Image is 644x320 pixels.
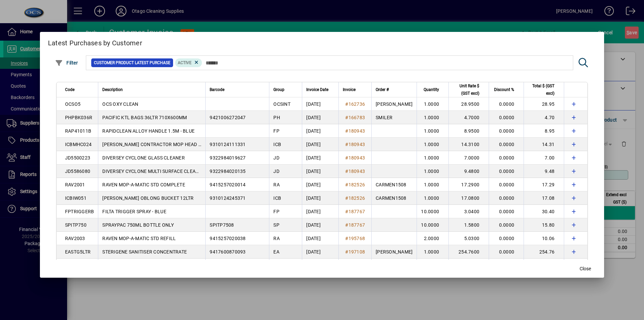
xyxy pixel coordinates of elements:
a: #166783 [343,114,367,121]
span: RAPIDCLEAN ALLOY HANDLE 1.5M - BLUE [102,128,195,134]
td: 28.9500 [448,97,489,111]
span: PH [273,115,280,120]
td: 1.0000 [417,97,448,111]
div: Order # [376,86,413,93]
td: [DATE] [302,138,338,151]
td: CARMEN1508 [371,178,417,191]
td: 1.0000 [417,165,448,178]
td: 1.5800 [448,218,489,232]
span: PHPBK036R [65,115,92,120]
td: [DATE] [302,232,338,245]
span: 9310124111331 [210,142,246,147]
span: RA [273,182,280,187]
td: 4.7000 [448,111,489,124]
div: Group [273,86,298,93]
span: # [345,249,348,255]
span: # [345,222,348,228]
td: 0.0000 [489,191,524,205]
td: 10.0000 [417,205,448,218]
td: 1.0000 [417,151,448,165]
td: [DATE] [302,165,338,178]
td: 0.0000 [489,218,524,232]
td: [DATE] [302,218,338,232]
div: Description [102,86,201,93]
span: OCSINT [273,101,290,107]
td: [DATE] [302,245,338,259]
span: 9421006272047 [210,115,246,120]
td: 30.40 [524,205,564,218]
span: 180943 [348,169,365,174]
a: #162736 [343,100,367,108]
td: 0.0000 [489,205,524,218]
span: Invoice Date [306,86,328,93]
span: FILTA TRIGGER SPRAY - BLUE [102,209,166,214]
td: [DATE] [302,97,338,111]
td: 0.0000 [489,232,524,245]
td: 0.0000 [489,138,524,151]
div: Unit Rate $ (GST excl) [453,82,485,97]
span: Total $ (GST excl) [528,82,554,97]
td: 10.06 [524,232,564,245]
span: 180943 [348,128,365,134]
span: 180943 [348,155,365,161]
td: 17.08 [524,191,564,205]
span: 9417600870093 [210,249,246,255]
td: [PERSON_NAME] [371,245,417,259]
span: RAP41011B [65,128,91,134]
td: 7.0000 [448,151,489,165]
span: ICB [273,195,281,201]
span: Invoice [343,86,356,93]
span: EA [273,249,279,255]
td: [DATE] [302,151,338,165]
td: 10.0000 [417,218,448,232]
td: 5.0300 [448,232,489,245]
td: 9.48 [524,165,564,178]
span: OCS OXY CLEAN [102,101,138,107]
td: 1.0000 [417,178,448,191]
span: # [345,155,348,161]
mat-chip: Product Activation Status: Active [175,58,202,67]
span: RAVEN MOP-A-MATIC STD REFILL [102,236,176,241]
span: JD5586080 [65,169,90,174]
span: 197108 [348,249,365,255]
span: RAV2003 [65,236,85,241]
a: #187767 [343,208,367,215]
td: [DATE] [302,191,338,205]
span: JD5500223 [65,155,90,161]
span: 180943 [348,142,365,147]
a: #182526 [343,181,367,188]
span: 187767 [348,209,365,214]
td: 4.70 [524,111,564,124]
td: 15.80 [524,218,564,232]
span: RAV2001 [65,182,85,187]
td: 1.0000 [417,124,448,138]
span: 182526 [348,182,365,187]
td: 0.0000 [489,178,524,191]
span: SPITP750 [65,222,87,228]
span: RAVEN MOP-A-MATIC STD COMPLETE [102,182,185,187]
td: 0.0000 [489,124,524,138]
a: #180943 [343,127,367,135]
span: 9415257020014 [210,182,246,187]
span: 9322984020135 [210,169,246,174]
span: # [345,101,348,107]
td: 0.0000 [489,111,524,124]
span: Filter [55,60,78,65]
div: Code [65,86,94,93]
td: 2.0000 [417,259,448,272]
span: DIVERSEY CYCLONE MULTI SURFACE CLEANER [102,169,205,174]
span: [PERSON_NAME] CONTRACTOR MOP HEAD NO.24 [102,142,212,147]
span: # [345,209,348,214]
span: SPRAYPAC 750ML BOTTLE ONLY [102,222,174,228]
div: Invoice [343,86,367,93]
td: SMILER [371,111,417,124]
span: ICB [273,142,281,147]
td: 1.0000 [417,111,448,124]
span: Order # [376,86,389,93]
span: FP [273,128,279,134]
td: 0.0000 [489,151,524,165]
td: 14.3100 [448,138,489,151]
span: 195768 [348,236,365,241]
button: Close [575,263,596,275]
span: # [345,115,348,120]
